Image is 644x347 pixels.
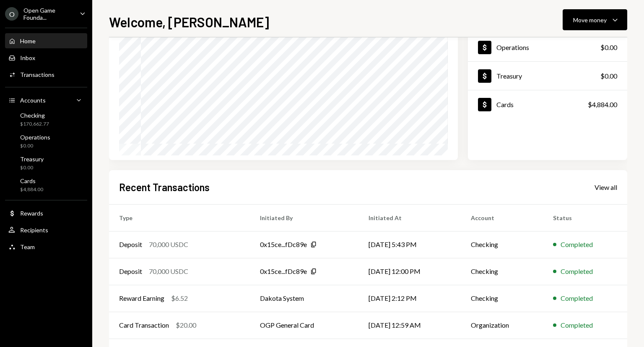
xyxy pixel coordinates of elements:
div: $4,884.00 [588,100,617,110]
th: Initiated At [358,204,461,231]
div: Treasury [496,72,522,80]
div: Move money [573,16,607,24]
a: Cards$4,884.00 [5,175,87,195]
div: Reward Earning [119,293,164,303]
div: $170,662.77 [20,121,49,128]
td: [DATE] 2:12 PM [358,285,461,312]
div: Open Game Founda... [23,7,73,21]
button: Move money [563,9,627,30]
div: Completed [561,239,593,250]
a: View all [595,182,617,192]
div: Checking [20,112,49,119]
th: Account [461,204,543,231]
div: Team [20,243,35,250]
td: Organization [461,312,543,339]
td: [DATE] 12:59 AM [358,312,461,339]
div: 0x15ce...fDc89e [260,266,307,276]
div: $0.00 [20,164,44,171]
a: Home [5,33,87,48]
th: Initiated By [250,204,358,231]
td: OGP General Card [250,312,358,339]
div: Treasury [20,155,44,163]
a: Transactions [5,67,87,82]
div: O [5,7,18,21]
div: 70,000 USDC [149,239,188,250]
div: $0.00 [20,142,50,150]
div: $6.52 [171,293,188,303]
div: Cards [20,177,43,184]
td: Checking [461,231,543,258]
div: Inbox [20,54,35,61]
h2: Recent Transactions [119,180,210,194]
a: Treasury$0.00 [5,153,87,173]
td: Checking [461,285,543,312]
div: 0x15ce...fDc89e [260,239,307,250]
a: Team [5,239,87,254]
td: [DATE] 5:43 PM [358,231,461,258]
h1: Welcome, [PERSON_NAME] [109,13,269,30]
a: Checking$170,662.77 [5,109,87,129]
div: View all [595,183,617,192]
div: Transactions [20,71,55,78]
th: Status [543,204,627,231]
div: Card Transaction [119,320,169,330]
div: Rewards [20,210,43,217]
a: Accounts [5,92,87,108]
th: Type [109,204,250,231]
a: Operations$0.00 [468,33,627,61]
div: Accounts [20,97,46,104]
div: Deposit [119,266,142,276]
div: Recipients [20,226,48,234]
a: Operations$0.00 [5,131,87,151]
div: Completed [561,266,593,276]
div: $0.00 [600,71,617,81]
div: $20.00 [176,320,196,330]
div: Operations [496,43,529,51]
a: Treasury$0.00 [468,62,627,90]
div: Completed [561,320,593,330]
td: Checking [461,258,543,285]
div: Deposit [119,239,142,250]
div: Completed [561,293,593,303]
a: Rewards [5,205,87,221]
div: $4,884.00 [20,186,43,193]
a: Inbox [5,50,87,65]
td: [DATE] 12:00 PM [358,258,461,285]
div: 70,000 USDC [149,266,188,276]
div: Home [20,37,36,45]
a: Recipients [5,222,87,237]
div: Operations [20,134,50,141]
a: Cards$4,884.00 [468,90,627,118]
div: Cards [496,100,514,108]
div: $0.00 [600,42,617,53]
td: Dakota System [250,285,358,312]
